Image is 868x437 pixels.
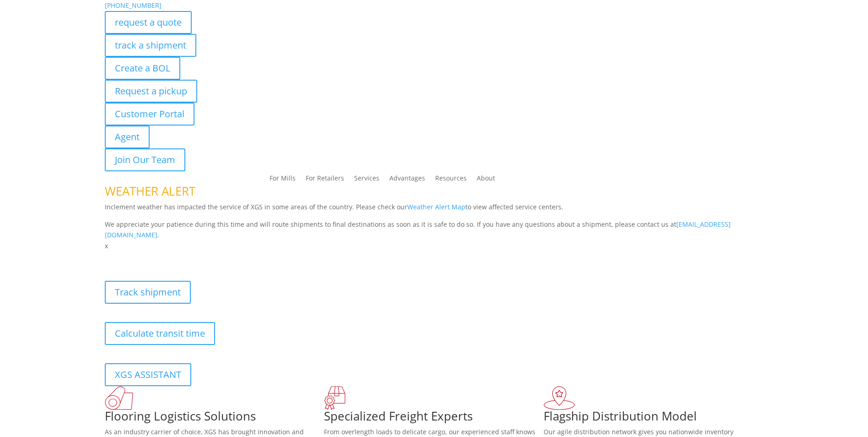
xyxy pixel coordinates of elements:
a: [PHONE_NUMBER] [105,1,162,10]
img: xgs-icon-focused-on-flooring-red [324,386,345,410]
a: Request a pickup [105,80,197,103]
a: About [477,175,495,185]
a: XGS ASSISTANT [105,363,191,386]
a: Resources [435,175,467,185]
b: Visibility, transparency, and control for your entire supply chain. [105,253,309,262]
p: We appreciate your patience during this time and will route shipments to final destinations as so... [105,219,764,241]
h1: Flooring Logistics Solutions [105,410,324,426]
span: WEATHER ALERT [105,183,195,199]
a: For Retailers [306,175,344,185]
a: Advantages [389,175,425,185]
a: request a quote [105,11,192,34]
img: xgs-icon-total-supply-chain-intelligence-red [105,386,133,410]
a: track a shipment [105,34,196,57]
a: Services [354,175,379,185]
a: Customer Portal [105,103,194,126]
h1: Flagship Distribution Model [544,410,763,426]
p: x [105,240,764,251]
a: Weather Alert Map [407,202,465,211]
a: Join Our Team [105,148,185,171]
a: Create a BOL [105,57,180,80]
a: Track shipment [105,281,191,304]
a: For Mills [270,175,296,185]
p: Inclement weather has impacted the service of XGS in some areas of the country. Please check our ... [105,202,764,219]
img: xgs-icon-flagship-distribution-model-red [544,386,575,410]
a: Agent [105,126,150,148]
h1: Specialized Freight Experts [324,410,544,426]
a: Calculate transit time [105,322,215,345]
